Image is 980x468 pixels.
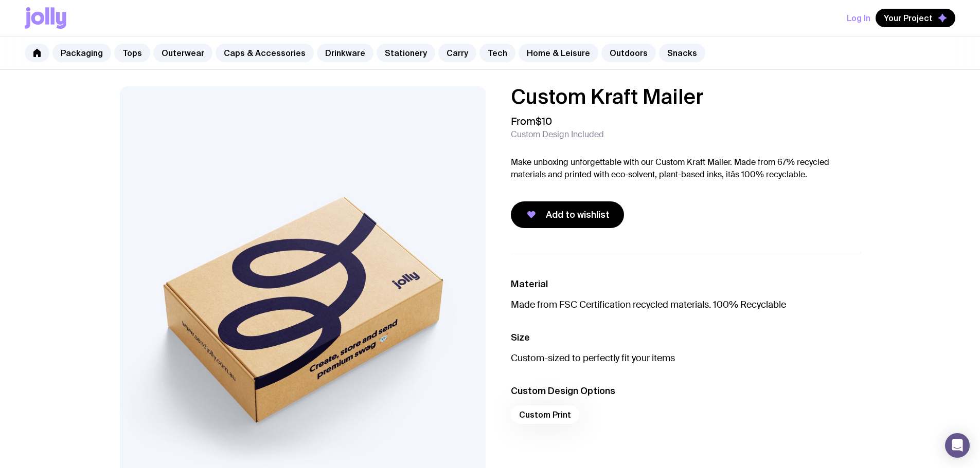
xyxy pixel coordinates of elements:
button: Your Project [876,9,955,27]
button: Log In [847,9,870,27]
a: Tops [114,44,150,62]
span: From [511,115,552,127]
a: Carry [438,44,476,62]
span: Add to wishlist [546,209,610,221]
span: $10 [536,115,552,128]
a: Snacks [659,44,705,62]
p: Custom-sized to perfectly fit your items [511,352,861,364]
a: Outerwear [153,44,212,62]
a: Stationery [377,44,435,62]
a: Packaging [52,44,111,62]
a: Drinkware [317,44,373,62]
a: Caps & Accessories [216,44,314,62]
p: Made from FSC Certification recycled materials. 100% Recyclable [511,298,861,311]
h3: Custom Design Options [511,385,861,397]
h3: Material [511,278,861,290]
a: Tech [479,44,515,62]
h3: Size [511,331,861,344]
h1: Custom Kraft Mailer [511,86,861,107]
span: Your Project [884,13,933,23]
button: Add to wishlist [511,201,624,228]
a: Home & Leisure [519,44,598,62]
p: Make unboxing unforgettable with our Custom Kraft Mailer. Made from 67% recycled materials and pr... [511,156,861,181]
a: Outdoors [601,44,656,62]
div: Open Intercom Messenger [945,433,970,458]
span: Custom Design Included [511,129,604,140]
